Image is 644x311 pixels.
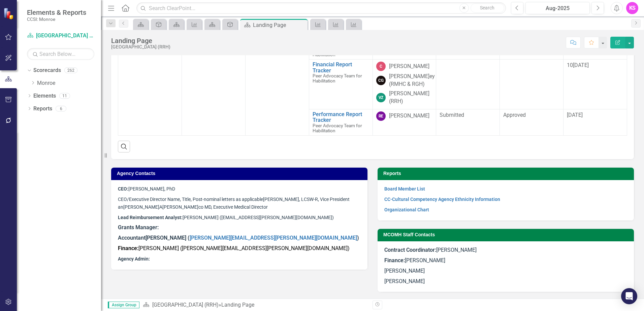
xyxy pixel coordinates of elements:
span: [PERSON_NAME] [436,247,477,253]
div: [PERSON_NAME] [389,63,429,70]
span: Assign Group [108,302,139,308]
button: Search [471,3,504,13]
a: [PERSON_NAME][EMAIL_ADDRESS][PERSON_NAME][DOMAIN_NAME] [182,245,348,251]
input: Search Below... [27,48,94,60]
div: [PERSON_NAME] (RRH) [389,90,433,105]
a: Monroe [37,79,101,87]
a: Financial Report Tracker [313,62,369,73]
span: Approved [503,112,526,118]
td: Double-Click to Edit Right Click for Context Menu [309,60,373,109]
strong: Lead Reimbursement Analyst: [118,215,183,220]
strong: CEO: [118,186,128,192]
span: [PERSON_NAME] ( ) [118,245,350,251]
a: [GEOGRAPHIC_DATA] (RRH) [152,302,219,308]
div: Landing Page [221,302,254,308]
div: Aug-2025 [528,4,587,12]
img: ClearPoint Strategy [3,8,15,20]
a: Reports [33,105,52,113]
small: CCSI: Monroe [27,16,86,22]
div: [PERSON_NAME] [389,112,429,120]
td: Double-Click to Edit [563,109,627,136]
p: [PERSON_NAME] [384,266,627,276]
button: Aug-2025 [525,2,590,14]
a: Scorecards [33,67,61,74]
span: Peer Advocacy Team for Habilitation [313,73,362,83]
div: [PERSON_NAME]ey (RMHC & RGH) [389,73,435,88]
div: CG [376,76,386,85]
span: Search [480,5,494,10]
td: Double-Click to Edit [245,0,309,136]
span: [PERSON_NAME], PhD [118,186,175,192]
input: Search ClearPoint... [136,2,506,14]
p: [PERSON_NAME] [384,276,627,285]
td: Double-Click to Edit [563,60,627,109]
a: [PERSON_NAME][EMAIL_ADDRESS][PERSON_NAME][DOMAIN_NAME] [190,235,357,241]
span: Submitted [440,112,464,118]
td: Double-Click to Edit [118,0,182,136]
strong: Finance: [118,245,138,251]
div: RE [376,111,386,121]
strong: Contract Coordinator: [384,247,436,253]
div: C [376,62,386,71]
div: Landing Page [111,37,170,44]
span: CEO/Executive Director Name, Title, Post-nominal letters as applicable[PERSON_NAME], LCSW-R, Vice... [118,197,350,210]
strong: Accountant[PERSON_NAME] ( ) [118,235,359,241]
h3: Agency Contacts [117,171,364,176]
span: Peer Advocacy Team for Habilitation [313,123,362,133]
a: CC-Cultural Competency Agency Ethnicity Information [384,197,500,202]
a: Organizational Chart [384,207,429,212]
td: Double-Click to Edit [436,109,500,136]
div: VZ [376,93,386,102]
p: [PERSON_NAME] [384,255,627,266]
td: Double-Click to Edit [500,109,563,136]
span: [PERSON_NAME] ([EMAIL_ADDRESS][PERSON_NAME][DOMAIN_NAME]) [118,215,334,220]
strong: Grants Manager: [118,224,159,231]
a: Performance Report Tracker [313,111,369,123]
span: [DATE] [567,112,583,118]
td: Double-Click to Edit [500,60,563,109]
div: » [143,301,367,309]
td: Double-Click to Edit [373,109,436,136]
a: Elements [33,92,56,100]
button: KS [626,2,638,14]
a: [GEOGRAPHIC_DATA] (RRH) [27,32,94,40]
strong: Agency Admin: [118,256,150,262]
h3: MCOMH Staff Contacts [383,232,631,237]
strong: Finance: [384,257,405,264]
td: Double-Click to Edit [436,60,500,109]
div: Open Intercom Messenger [621,288,637,304]
td: Double-Click to Edit [373,60,436,109]
span: 10[DATE] [567,62,589,68]
div: [GEOGRAPHIC_DATA] (RRH) [111,44,170,49]
span: Elements & Reports [27,8,86,16]
div: Landing Page [253,21,306,29]
div: 6 [56,106,66,111]
td: Double-Click to Edit Right Click for Context Menu [309,109,373,136]
div: 262 [64,68,77,73]
h3: Reports [383,171,631,176]
div: 11 [59,93,70,99]
a: Board Member List [384,186,425,192]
